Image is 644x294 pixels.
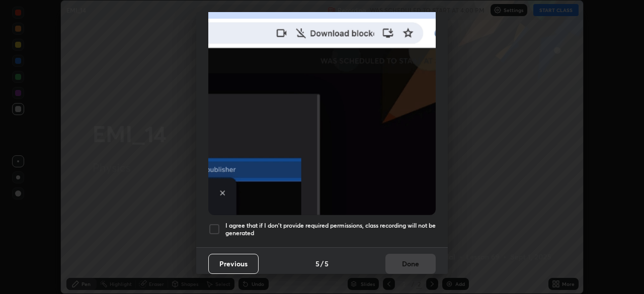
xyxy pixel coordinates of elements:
[325,258,329,269] h4: 5
[208,254,259,274] button: Previous
[225,222,436,237] h5: I agree that if I don't provide required permissions, class recording will not be generated
[320,258,324,269] h4: /
[315,258,319,269] h4: 5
